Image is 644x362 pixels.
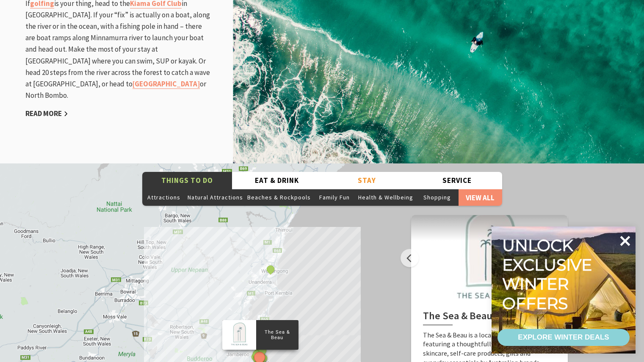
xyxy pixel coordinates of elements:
a: Read More [25,109,68,119]
p: The Sea & Beau [256,328,298,342]
button: Health & Wellbeing [356,189,415,206]
button: Previous [401,249,419,267]
a: View All [459,189,502,206]
button: Shopping [415,189,459,206]
button: See detail about Miss Zoe's School of Dance [265,264,276,275]
div: Unlock exclusive winter offers [502,236,596,313]
a: EXPLORE WINTER DEALS [498,329,630,346]
h2: The Sea & Beau [423,310,556,325]
div: EXPLORE WINTER DEALS [518,329,609,346]
button: Service [412,172,502,189]
button: Attractions [142,189,185,206]
button: Natural Attractions [185,189,245,206]
button: Stay [322,172,412,189]
button: See detail about Bombo Headland [257,345,268,356]
button: Eat & Drink [232,172,322,189]
button: Beaches & Rockpools [245,189,313,206]
button: Things To Do [142,172,232,189]
button: Family Fun [313,189,356,206]
a: [GEOGRAPHIC_DATA] [133,79,200,89]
